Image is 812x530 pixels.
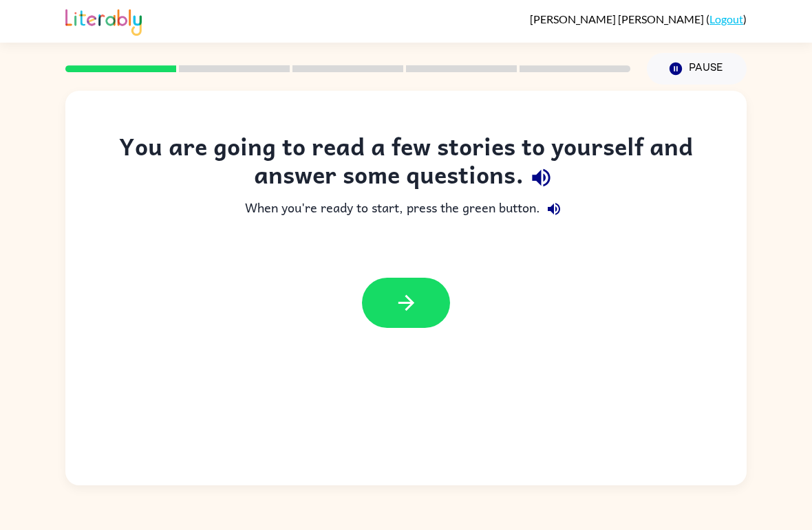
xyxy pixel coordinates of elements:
span: [PERSON_NAME] [PERSON_NAME] [530,12,706,25]
button: Pause [647,53,747,85]
div: You are going to read a few stories to yourself and answer some questions. [93,132,719,195]
div: When you're ready to start, press the green button. [93,195,719,223]
a: Logout [709,12,743,25]
div: ( ) [530,12,747,25]
img: Literably [65,5,142,36]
